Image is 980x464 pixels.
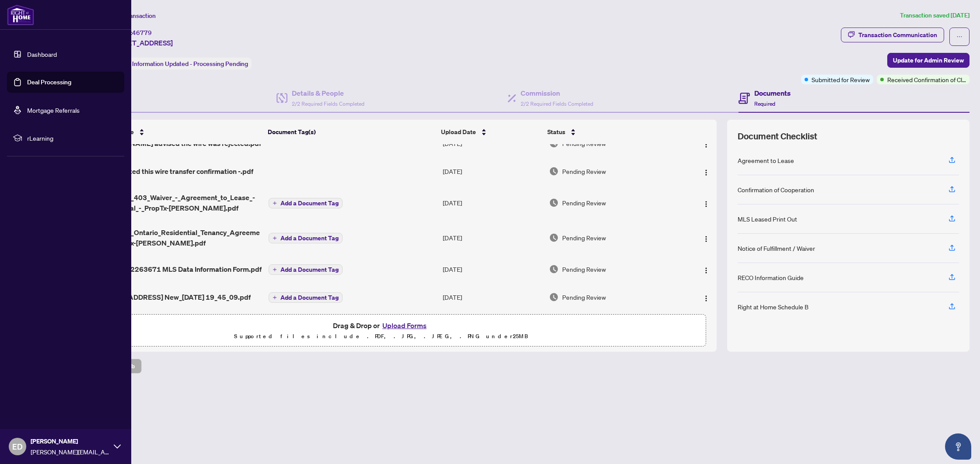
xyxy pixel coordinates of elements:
div: Transaction Communication [858,28,937,42]
a: Dashboard [27,50,57,58]
span: [PERSON_NAME][EMAIL_ADDRESS][DOMAIN_NAME] [31,447,109,457]
span: 2/2 Required Fields Completed [521,100,593,107]
img: Logo [703,267,710,274]
button: Update for Admin Review [887,53,969,68]
span: Add a Document Tag [280,294,339,301]
td: [DATE] [439,220,546,255]
img: Document Status [549,264,559,274]
button: Logo [699,231,713,245]
div: Confirmation of Cooperation [738,185,814,194]
button: Logo [699,164,713,178]
button: Add a Document Tag [269,264,343,275]
button: Add a Document Tag [269,198,343,208]
td: [DATE] [439,157,546,185]
span: Pending Review [562,233,606,242]
span: plus [273,267,277,272]
h4: Commission [521,88,593,98]
th: Document Tag(s) [264,120,437,144]
img: Logo [703,201,710,208]
span: Pending Review [562,166,606,176]
img: Logo [703,169,710,176]
span: ellipsis [956,34,962,40]
span: View Transaction [109,12,156,20]
span: Update for Admin Review [893,53,964,67]
button: Logo [699,262,713,276]
a: Mortgage Referrals [27,106,80,114]
img: logo [7,4,34,25]
span: plus [273,201,277,205]
article: Transaction saved [DATE] [900,10,969,21]
button: Add a Document Tag [269,197,343,209]
th: Upload Date [437,120,544,144]
img: Logo [703,235,710,242]
button: Add a Document Tag [269,233,343,243]
a: Deal Processing [27,78,71,86]
span: [STREET_ADDRESS] [108,38,173,48]
button: Add a Document Tag [269,264,343,275]
span: Listing W12263671 MLS Data Information Form.pdf [96,264,262,274]
td: [DATE] [439,255,546,283]
span: Bank rejected this wire transfer confirmation -.pdf [96,166,253,177]
span: 2/2 Required Fields Completed [292,100,364,107]
th: (6) File Name [92,120,264,144]
button: Logo [699,290,713,304]
span: Status [547,127,565,137]
span: rLearning [27,133,118,143]
p: Supported files include .PDF, .JPG, .JPEG, .PNG under 25 MB [62,331,700,342]
button: Add a Document Tag [269,292,343,303]
span: Add a Document Tag [280,267,339,273]
span: [STREET_ADDRESS] New_[DATE] 19_45_09.pdf [96,292,251,302]
div: MLS Leased Print Out [738,214,797,224]
div: Right at Home Schedule B [738,302,808,312]
span: Submitted for Review [812,75,870,84]
button: Open asap [945,433,971,460]
h4: Details & People [292,88,364,98]
span: 46779 [132,29,152,37]
img: Document Status [549,292,559,302]
img: Document Status [549,198,559,208]
span: Pending Review [562,198,606,208]
span: Pending Review [562,264,606,274]
span: Add a Document Tag [280,200,339,206]
span: plus [273,295,277,300]
span: Document Checklist [738,130,817,142]
button: Transaction Communication [841,28,944,42]
div: Status: [108,58,252,69]
span: Information Updated - Processing Pending [132,60,248,68]
td: [DATE] [439,185,546,220]
button: Upload Forms [380,320,429,331]
span: [PERSON_NAME] [31,436,109,446]
span: Received Confirmation of Closing [887,75,966,84]
img: Document Status [549,233,559,242]
div: Notice of Fulfillment / Waiver [738,243,815,253]
span: 2_DigiSign_Ontario_Residential_Tenancy_Agreement_-_PropTx-[PERSON_NAME].pdf [96,227,262,248]
td: [DATE] [439,283,546,311]
button: Add a Document Tag [269,232,343,244]
img: Document Status [549,166,559,176]
span: Drag & Drop or [333,320,429,331]
div: RECO Information Guide [738,273,804,282]
div: Agreement to Lease [738,156,794,165]
span: Add a Document Tag [280,235,339,241]
span: Pending Review [562,292,606,302]
span: Drag & Drop orUpload FormsSupported files include .PDF, .JPG, .JPEG, .PNG under25MB [56,315,706,347]
span: 1_DigiSign_403_Waiver_-_Agreement_to_Lease_-_Residential_-_PropTx-[PERSON_NAME].pdf [96,192,262,213]
span: Upload Date [441,127,476,137]
button: Logo [699,196,713,210]
img: Logo [703,295,710,302]
span: plus [273,236,277,240]
th: Status [544,120,676,144]
span: Required [754,100,775,107]
span: ED [12,440,23,453]
h4: Documents [754,88,791,98]
img: Logo [703,141,710,148]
